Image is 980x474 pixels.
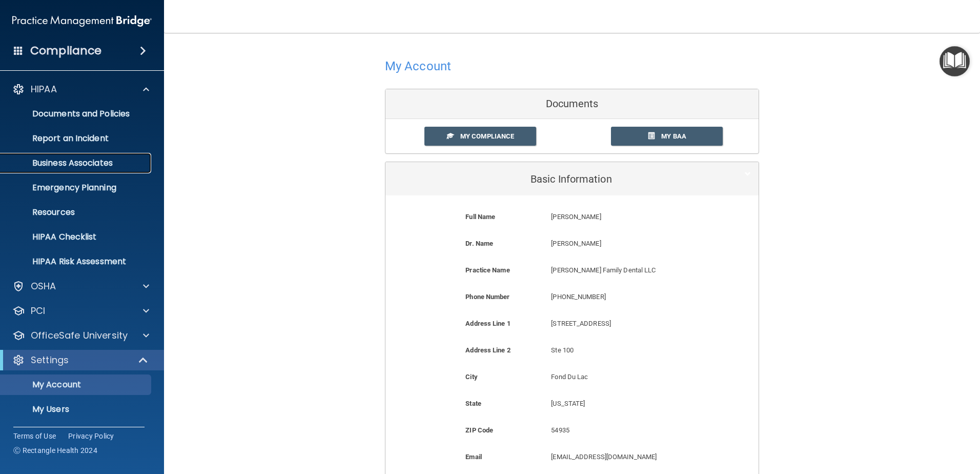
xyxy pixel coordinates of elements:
b: Email [465,453,482,461]
a: Basic Information [393,167,751,190]
p: Documents and Policies [7,109,147,119]
b: Full Name [465,213,495,221]
a: Settings [12,354,149,366]
b: Practice Name [465,266,509,274]
a: OfficeSafe University [12,329,149,342]
b: City [465,373,477,381]
p: Business Associates [7,158,147,168]
h4: Compliance [30,44,101,58]
a: OSHA [12,280,149,292]
p: OSHA [31,280,56,292]
p: [US_STATE] [551,398,707,410]
p: [PERSON_NAME] Family Dental LLC [551,264,707,276]
p: My Users [7,404,147,414]
p: Emergency Planning [7,183,147,193]
b: Phone Number [465,293,509,301]
h5: Basic Information [393,173,720,185]
a: Terms of Use [13,431,56,441]
p: HIPAA [31,83,57,95]
p: Ste 100 [551,344,707,357]
div: Documents [385,89,759,119]
p: [EMAIL_ADDRESS][DOMAIN_NAME] [551,451,707,463]
b: State [465,400,481,407]
span: My BAA [661,132,686,140]
p: Fond Du Lac [551,371,707,383]
p: [PHONE_NUMBER] [551,291,707,303]
p: Resources [7,207,147,218]
p: OfficeSafe University [31,329,128,342]
p: PCI [31,305,45,317]
a: Privacy Policy [68,431,114,441]
b: ZIP Code [465,426,493,434]
p: HIPAA Risk Assessment [7,256,147,267]
p: HIPAA Checklist [7,232,147,242]
img: PMB logo [12,11,152,31]
button: Open Resource Center [940,46,970,76]
a: HIPAA [12,83,149,95]
b: Address Line 2 [465,346,510,354]
p: [PERSON_NAME] [551,238,707,250]
span: Ⓒ Rectangle Health 2024 [13,445,97,456]
p: [PERSON_NAME] [551,211,707,223]
p: 54935 [551,424,707,437]
p: Report an Incident [7,133,147,144]
p: My Account [7,380,147,390]
b: Address Line 1 [465,320,510,327]
a: PCI [12,305,149,317]
span: My Compliance [460,132,514,140]
h4: My Account [385,60,451,73]
b: Dr. Name [465,240,493,247]
p: [STREET_ADDRESS] [551,318,707,330]
p: Settings [31,354,69,366]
